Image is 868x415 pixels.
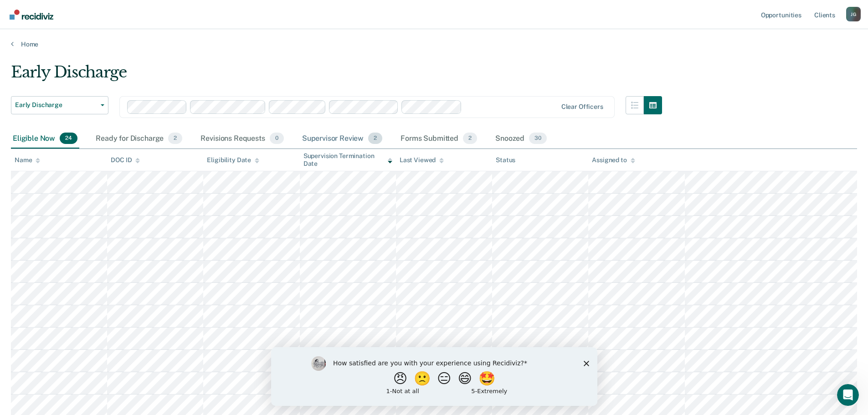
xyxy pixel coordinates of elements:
[15,101,97,109] span: Early Discharge
[400,156,444,164] div: Last Viewed
[270,133,284,144] span: 0
[399,129,479,149] div: Forms Submitted2
[207,156,259,164] div: Eligibility Date
[496,156,515,164] div: Status
[94,129,184,149] div: Ready for Discharge2
[463,133,477,144] span: 2
[846,7,861,21] button: Profile dropdown button
[271,347,597,406] iframe: Survey by Kim from Recidiviz
[846,7,861,21] div: J G
[15,156,40,164] div: Name
[11,129,79,149] div: Eligible Now24
[300,129,385,149] div: Supervisor Review2
[529,133,547,144] span: 30
[592,156,635,164] div: Assigned to
[493,129,549,149] div: Snoozed30
[11,63,662,89] div: Early Discharge
[368,133,382,144] span: 2
[837,384,859,406] iframe: Intercom live chat
[168,133,182,144] span: 2
[11,96,108,114] button: Early Discharge
[60,133,77,144] span: 24
[199,129,285,149] div: Revisions Requests0
[111,156,140,164] div: DOC ID
[11,40,857,48] a: Home
[303,152,392,168] div: Supervision Termination Date
[561,103,603,111] div: Clear officers
[10,10,53,20] img: Recidiviz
